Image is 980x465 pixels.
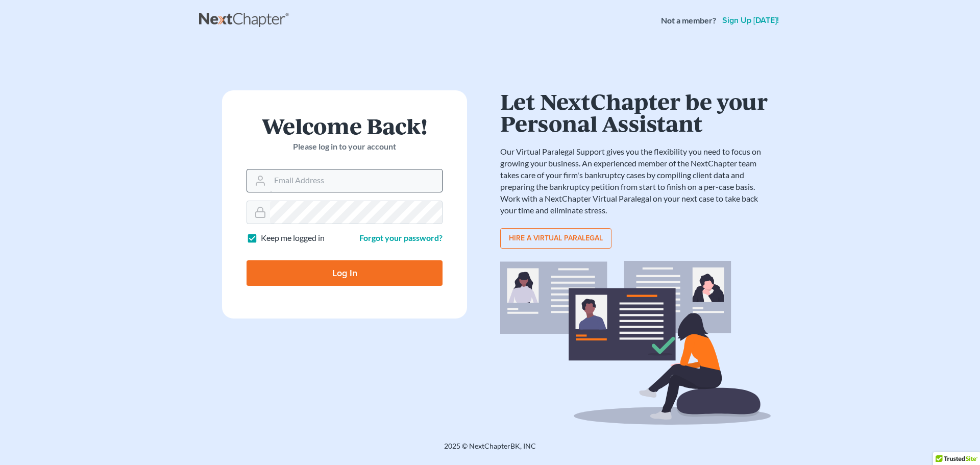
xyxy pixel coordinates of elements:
input: Email Address [270,169,442,192]
a: Forgot your password? [359,233,443,242]
p: Please log in to your account [247,141,443,153]
strong: Not a member? [661,15,716,27]
input: Log In [247,260,443,286]
div: 2025 © NextChapterBK, INC [199,441,781,459]
h1: Let NextChapter be your Personal Assistant [500,90,771,134]
img: virtual_paralegal_bg-b12c8cf30858a2b2c02ea913d52db5c468ecc422855d04272ea22d19010d70dc.svg [500,261,771,425]
a: Hire a virtual paralegal [500,228,611,249]
a: Sign up [DATE]! [720,16,781,25]
h1: Welcome Back! [247,115,443,137]
p: Our Virtual Paralegal Support gives you the flexibility you need to focus on growing your busines... [500,146,771,216]
label: Keep me logged in [261,232,325,244]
